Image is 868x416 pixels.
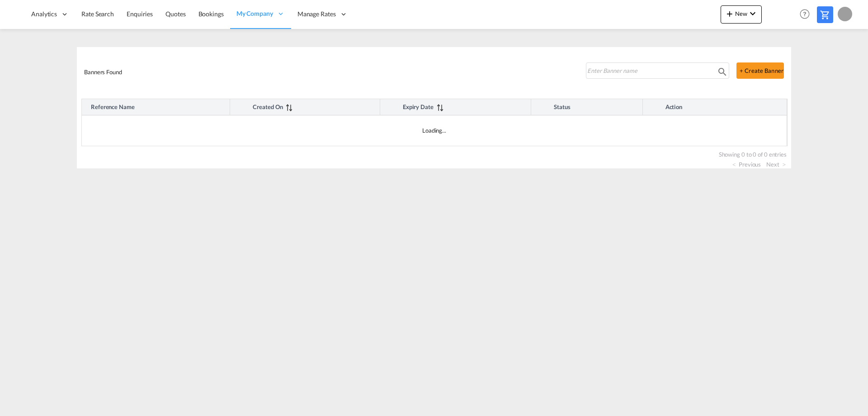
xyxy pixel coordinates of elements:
[724,10,758,17] span: New
[732,160,761,168] a: Previous
[230,99,380,115] th: Created On
[586,64,712,77] input: Enter Banner name
[80,51,576,91] div: Banners Found
[31,10,57,19] span: Analytics
[127,10,153,18] span: Enquiries
[297,10,336,19] span: Manage Rates
[531,99,642,115] th: Status
[797,6,817,23] div: Help
[198,10,224,18] span: Bookings
[643,99,787,115] th: Action
[236,9,273,18] span: My Company
[82,115,787,146] td: Loading...
[82,99,230,115] th: Reference Name
[380,99,531,115] th: Expiry Date
[747,8,758,19] md-icon: icon-chevron-down
[165,10,185,18] span: Quotes
[736,62,784,79] button: + Create Banner
[766,160,786,168] a: Next
[797,6,812,22] span: Help
[81,10,114,18] span: Rate Search
[717,67,728,77] md-icon: icon-magnify
[86,146,787,159] div: Showing 0 to 0 of 0 entries
[724,8,735,19] md-icon: icon-plus 400-fg
[721,5,762,24] button: icon-plus 400-fgNewicon-chevron-down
